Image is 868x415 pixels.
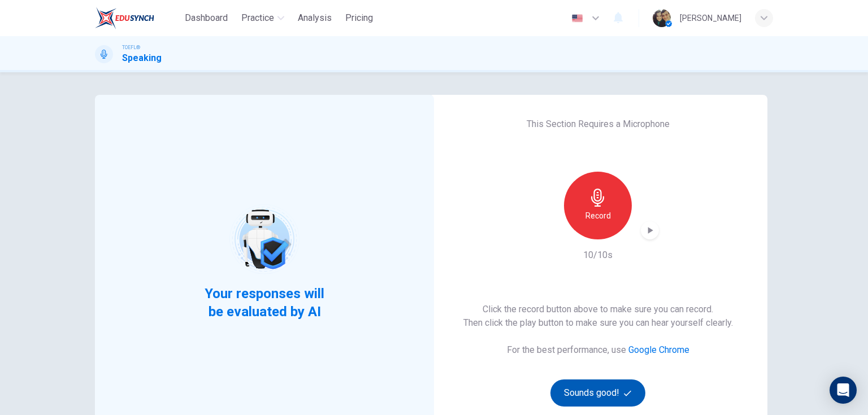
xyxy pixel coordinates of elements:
button: Dashboard [180,8,232,28]
span: Analysis [298,11,332,25]
span: TOEFL® [122,43,140,51]
a: Google Chrome [628,344,689,355]
h6: Click the record button above to make sure you can record. Then click the play button to make sur... [463,303,733,330]
img: Profile picture [653,9,671,27]
div: Open Intercom Messenger [830,377,857,404]
img: EduSynch logo [95,7,154,29]
h6: 10/10s [583,248,613,262]
span: Practice [241,11,274,25]
span: Dashboard [185,11,228,25]
a: EduSynch logo [95,7,180,29]
h6: For the best performance, use [507,343,689,357]
span: Pricing [345,11,373,25]
h6: Record [585,209,611,222]
h6: This Section Requires a Microphone [527,117,670,131]
button: Sounds good! [550,379,645,407]
div: [PERSON_NAME] [680,11,741,25]
h1: Speaking [122,51,162,65]
img: robot icon [228,203,300,275]
button: Practice [237,8,289,28]
button: Pricing [341,8,377,28]
span: Your responses will be evaluated by AI [196,285,333,321]
img: en [570,14,584,23]
button: Analysis [293,8,336,28]
button: Record [564,172,632,239]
